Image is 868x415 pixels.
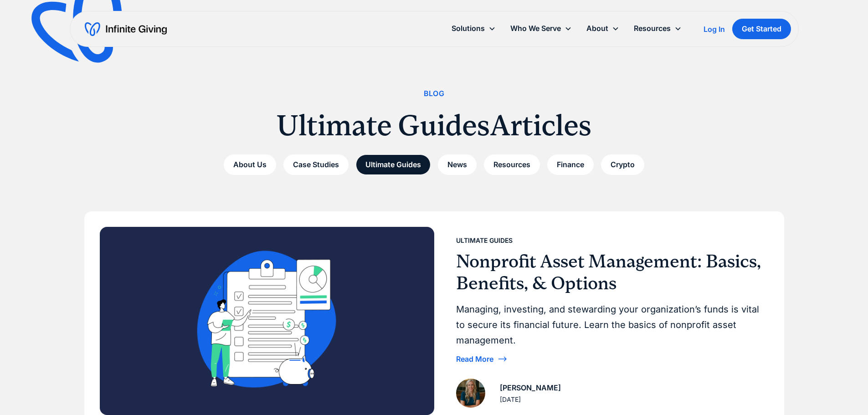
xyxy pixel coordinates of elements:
[283,154,349,175] a: Case Studies
[601,154,644,175] a: Crypto
[456,302,761,348] div: Managing, investing, and stewarding your organization’s funds is vital to secure its financial fu...
[456,251,761,294] h3: Nonprofit Asset Management: Basics, Benefits, & Options
[547,154,594,175] a: Finance
[424,87,445,100] div: Blog
[579,19,627,38] div: About
[277,107,490,143] h1: Ultimate Guides
[586,22,608,35] div: About
[500,394,521,405] div: [DATE]
[503,19,579,38] div: Who We Serve
[452,22,485,35] div: Solutions
[356,154,431,175] a: Ultimate Guides
[732,19,791,39] a: Get Started
[634,22,671,35] div: Resources
[456,235,513,246] div: Ultimate Guides
[438,154,477,175] a: News
[456,355,493,363] div: Read More
[704,24,725,35] a: Log In
[500,382,561,394] div: [PERSON_NAME]
[484,154,540,175] a: Resources
[704,26,725,33] div: Log In
[627,19,689,38] div: Resources
[85,22,167,36] a: home
[224,154,276,175] a: About Us
[490,107,591,143] h1: Articles
[444,19,503,38] div: Solutions
[510,22,561,35] div: Who We Serve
